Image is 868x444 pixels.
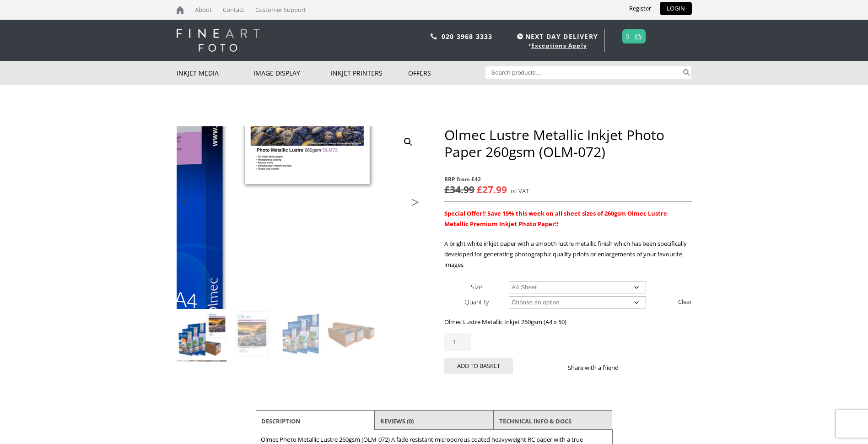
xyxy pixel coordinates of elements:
a: 020 3968 3333 [442,32,493,41]
span: Special Offer!! Save 15% this week on all sheet sizes of 260gsm Olmec Lustre Metallic Premium Ink... [444,209,667,228]
a: View full-screen image gallery [400,134,416,150]
a: Offers [408,61,485,85]
span: RRP from £42 [444,174,691,184]
p: Olmec Lustre Metallic Inkjet 260gsm (A4 x 50) [444,317,691,327]
h1: Olmec Lustre Metallic Inkjet Photo Paper 260gsm (OLM-072) [444,126,691,160]
a: Description [261,413,301,429]
img: Olmec Lustre Metallic Inkjet Photo Paper 260gsm (OLM-072) - Image 5 [177,360,226,409]
bdi: 27.99 [477,183,507,196]
label: Size [471,282,482,291]
button: Add to basket [444,358,513,374]
input: Product quantity [444,333,471,351]
img: Olmec Lustre Metallic Inkjet Photo Paper 260gsm (OLM-072) - Image 3 [278,309,327,359]
img: Olmec Lustre Metallic Inkjet Photo Paper 260gsm (OLM-072) [177,309,226,359]
img: time.svg [517,33,523,39]
img: Olmec Lustre Metallic Inkjet Photo Paper 260gsm (OLM-072) - Image 2 [227,309,277,359]
span: £ [444,183,450,196]
input: Search products… [485,66,681,79]
a: Exceptions Apply [531,42,587,49]
label: Quantity [464,298,489,306]
a: Register [622,2,658,15]
a: Reviews (0) [380,413,414,429]
img: Olmec Lustre Metallic Inkjet Photo Paper 260gsm (OLM-072) - Image 4 [328,309,377,359]
a: Clear options [678,294,692,309]
button: Search [681,66,692,79]
bdi: 34.99 [444,183,474,196]
img: twitter sharing button [641,364,648,371]
img: phone.svg [431,33,437,39]
span: £ [477,183,482,196]
a: LOGIN [660,2,692,15]
p: Share with a friend [568,363,630,373]
span: NEXT DAY DELIVERY [515,31,598,42]
img: logo-white.svg [177,29,259,52]
p: A bright white inkjet paper with a smooth lustre metallic finish which has been specifically deve... [444,238,691,270]
a: Image Display [253,61,331,85]
a: Inkjet Media [177,61,254,85]
img: facebook sharing button [630,364,637,371]
a: 0 [625,30,630,43]
a: Inkjet Printers [331,61,408,85]
img: email sharing button [652,364,659,371]
img: basket.svg [635,33,642,39]
a: TECHNICAL INFO & DOCS [499,413,571,429]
